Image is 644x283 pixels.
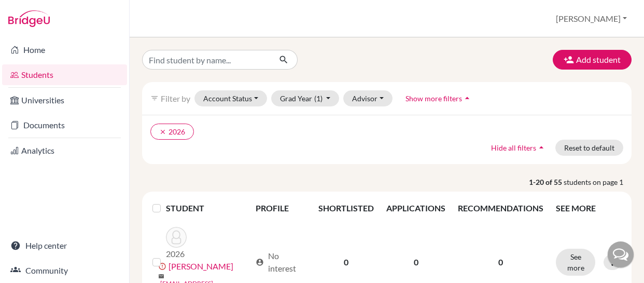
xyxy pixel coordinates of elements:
button: Account Status [194,90,267,106]
th: SHORTLISTED [312,196,380,221]
p: 0 [458,256,543,268]
a: Community [2,260,127,281]
a: Home [2,39,127,60]
strong: 1-20 of 55 [529,177,564,187]
i: arrow_drop_up [536,142,547,153]
button: Advisor [343,90,393,106]
i: filter_list [150,94,159,102]
th: STUDENT [166,196,249,221]
button: Show more filtersarrow_drop_up [397,90,481,106]
input: Find student by name... [142,50,271,70]
th: PROFILE [249,196,312,221]
div: No interest [256,250,306,275]
th: RECOMMENDATIONS [452,196,550,221]
a: Help center [2,235,127,256]
span: Show more filters [405,94,462,103]
button: clear2026 [150,124,194,140]
a: Analytics [2,140,127,161]
th: SEE MORE [550,196,627,221]
a: Students [2,64,127,85]
span: Hide all filters [491,143,536,152]
span: mail [158,273,164,279]
a: [PERSON_NAME] [169,260,233,273]
a: Documents [2,115,127,136]
button: Hide all filtersarrow_drop_up [482,140,555,156]
span: (1) [314,94,323,103]
i: arrow_drop_up [462,93,472,103]
img: Alleman, Elise [166,227,187,248]
p: 2026 [166,248,187,260]
span: Filter by [161,93,190,103]
button: Grad Year(1) [271,90,340,106]
button: Add student [553,50,632,70]
img: Bridge-U [8,10,50,27]
th: APPLICATIONS [380,196,452,221]
span: account_circle [256,258,264,266]
i: clear [159,128,166,136]
button: See more [556,249,595,276]
button: [PERSON_NAME] [551,9,632,29]
span: students on page 1 [564,177,632,187]
button: Reset to default [555,140,623,156]
a: Universities [2,90,127,111]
